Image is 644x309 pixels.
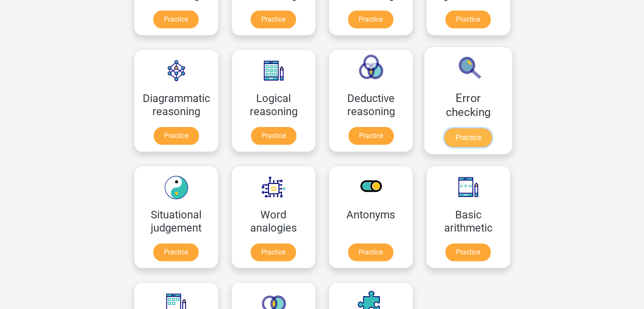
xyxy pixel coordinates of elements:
a: Practice [153,243,199,261]
a: Practice [445,243,491,261]
a: Practice [153,11,199,28]
a: Practice [348,243,393,261]
a: Practice [348,11,393,28]
a: Practice [445,11,491,28]
a: Practice [348,127,394,145]
a: Practice [251,127,296,145]
a: Practice [251,243,296,261]
a: Practice [251,11,296,28]
a: Practice [444,128,492,147]
a: Practice [154,127,199,145]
